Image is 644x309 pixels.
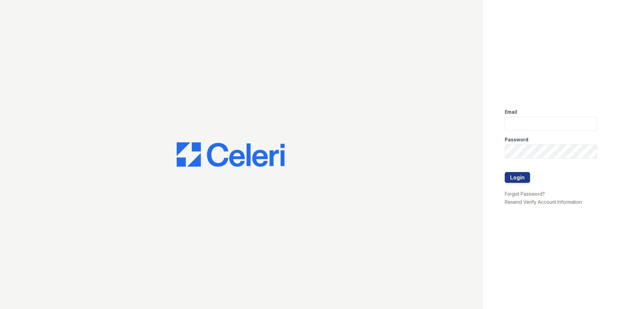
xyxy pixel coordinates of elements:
[505,199,582,205] a: Resend Verify Account Information
[505,109,517,115] label: Email
[505,191,545,197] a: Forgot Password?
[505,136,528,143] label: Password
[505,172,530,183] button: Login
[177,142,285,167] img: CE_Logo_Blue-a8612792a0a2168367f1c8372b55b34899dd931a85d93a1a3d3e32e68fde9ad4.png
